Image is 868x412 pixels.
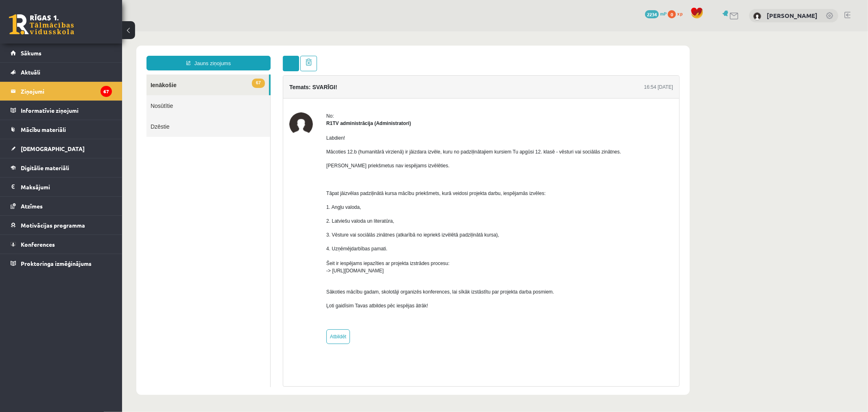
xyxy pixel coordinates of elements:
span: Sākums [21,49,42,57]
span: [DEMOGRAPHIC_DATA] [21,145,85,152]
div: No: [204,81,499,88]
span: mP [660,10,667,17]
p: 3. Vēsture vai sociālās zinātnes (atkarībā no iepriekš izvēlētā padziļinātā kursa), [204,200,499,207]
a: Dzēstie [24,85,148,105]
a: Sākums [11,44,112,62]
p: Mācoties 12.b (humanitārā virzienā) ir jāizdara izvēle, kuru no padziļinātajiem kursiem Tu apgūsi... [204,117,499,124]
a: 2234 mP [645,10,667,17]
a: Mācību materiāli [11,120,112,139]
a: [PERSON_NAME] [767,11,818,20]
p: Ļoti gaidīsim Tavas atbildes pēc iespējas ātrāk! [204,271,499,278]
a: [DEMOGRAPHIC_DATA] [11,139,112,158]
span: 67 [130,47,143,57]
p: Labdien! [204,103,499,110]
legend: Maksājumi [21,178,112,196]
h4: Temats: SVARĪGI! [167,53,215,59]
legend: Informatīvie ziņojumi [21,101,112,120]
span: Digitālie materiāli [21,164,69,171]
a: Nosūtītie [24,64,148,85]
span: Mācību materiāli [21,126,66,133]
a: Informatīvie ziņojumi [11,101,112,120]
span: xp [677,10,682,17]
a: Ziņojumi67 [11,82,112,101]
a: Rīgas 1. Tālmācības vidusskola [9,14,74,35]
p: Sākoties mācību gadam, skolotāji organizēs konferences, lai sīkāk izstāstītu par projekta darba p... [204,250,499,264]
span: Proktoringa izmēģinājums [21,260,92,267]
span: Aktuāli [21,68,40,76]
a: Konferences [11,235,112,254]
span: Atzīmes [21,202,43,210]
img: Emīls Linde [753,12,761,20]
p: Tāpat jāizvēlas padziļinātā kursa mācību priekšmets, kurā veidosi projekta darbu, iespējamās izvē... [204,158,499,166]
a: Proktoringa izmēģinājums [11,254,112,273]
a: 67Ienākošie [24,43,147,64]
a: Maksājumi [11,178,112,196]
a: Motivācijas programma [11,216,112,234]
span: Konferences [21,241,55,248]
a: Digitālie materiāli [11,158,112,177]
strong: R1TV administrācija (Administratori) [204,89,289,95]
legend: Ziņojumi [21,82,112,101]
p: [PERSON_NAME] priekšmetus nav iespējams izvēlēties. [204,131,499,138]
a: Atzīmes [11,197,112,215]
a: Atbildēt [204,298,228,313]
a: Jauns ziņojums [24,24,149,39]
p: 1. Angļu valoda, [204,172,499,180]
i: 67 [101,86,112,97]
p: 4. Uzņēmējdarbības pamati. Šeit ir iespējams iepazīties ar projekta izstrādes procesu: -> [URL][D... [204,214,499,243]
a: 0 xp [668,10,687,17]
span: 2234 [645,10,659,18]
div: 16:54 [DATE] [522,52,551,59]
a: Aktuāli [11,63,112,81]
span: 0 [668,10,676,18]
span: Motivācijas programma [21,221,85,229]
p: 2. Latviešu valoda un literatūra, [204,186,499,193]
img: R1TV administrācija [167,81,191,105]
